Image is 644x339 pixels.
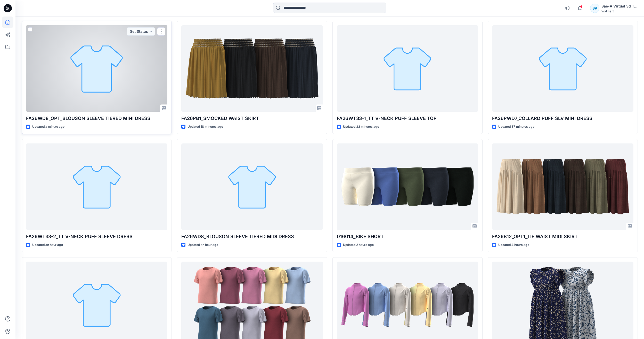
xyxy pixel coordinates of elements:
[32,124,64,130] p: Updated a minute ago
[492,25,633,112] a: FA26PWD7_COLLARD PUFF SLV MINI DRESS
[343,242,374,248] p: Updated 2 hours ago
[492,143,633,230] a: FA26B12_OPT1_TIE WAIST MIDI SKIRT
[188,124,223,130] p: Updated 18 minutes ago
[498,124,534,130] p: Updated 37 minutes ago
[26,233,167,240] p: FA26WT33-2_TT V-NECK PUFF SLEEVE DRESS
[343,124,379,130] p: Updated 32 minutes ago
[181,143,323,230] a: FA26WD8_BLOUSON SLEEVE TIERED MIDI DRESS
[181,115,323,122] p: FA26PB1_SMOCKED WAIST SKIRT
[492,115,633,122] p: FA26PWD7_COLLARD PUFF SLV MINI DRESS
[601,3,638,9] div: Sae-A Virtual 3d Team
[337,25,478,112] a: FA26WT33-1_TT V-NECK PUFF SLEEVE TOP
[181,25,323,112] a: FA26PB1_SMOCKED WAIST SKIRT
[337,233,478,240] p: 016014_BIKE SHORT
[181,233,323,240] p: FA26WD8_BLOUSON SLEEVE TIERED MIDI DRESS
[601,9,638,13] div: Walmart
[590,4,599,13] div: SA
[26,115,167,122] p: FA26WD8_OPT_BLOUSON SLEEVE TIERED MINI DRESS
[188,242,218,248] p: Updated an hour ago
[337,115,478,122] p: FA26WT33-1_TT V-NECK PUFF SLEEVE TOP
[32,242,63,248] p: Updated an hour ago
[26,143,167,230] a: FA26WT33-2_TT V-NECK PUFF SLEEVE DRESS
[498,242,529,248] p: Updated 4 hours ago
[492,233,633,240] p: FA26B12_OPT1_TIE WAIST MIDI SKIRT
[337,143,478,230] a: 016014_BIKE SHORT
[26,25,167,112] a: FA26WD8_OPT_BLOUSON SLEEVE TIERED MINI DRESS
